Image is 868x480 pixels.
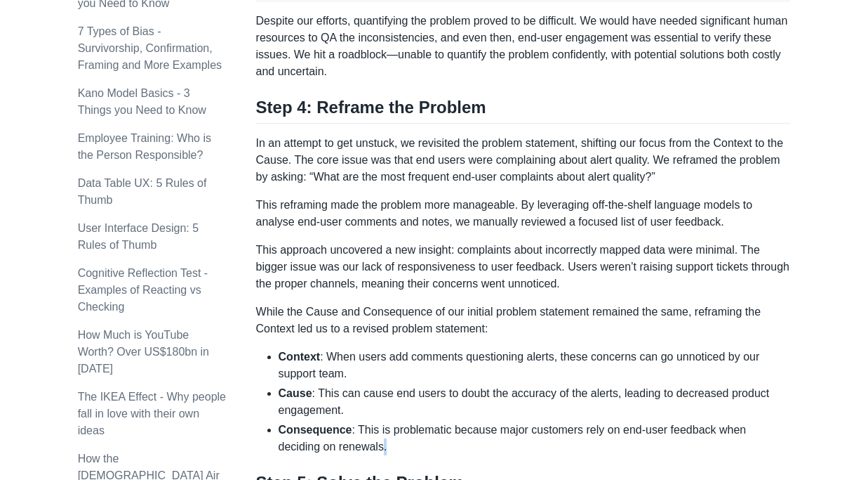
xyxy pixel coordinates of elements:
a: Kano Model Basics - 3 Things you Need to Know [78,87,206,116]
p: This approach uncovered a new insight: complaints about incorrectly mapped data were minimal. The... [256,242,791,292]
h2: Step 4: Reframe the Problem [256,97,791,124]
strong: Consequence [279,424,352,436]
strong: Context [279,351,321,363]
li: : When users add comments questioning alerts, these concerns can go unnoticed by our support team. [279,349,791,382]
a: 7 Types of Bias - Survivorship, Confirmation, Framing and More Examples [78,25,222,71]
a: The IKEA Effect - Why people fall in love with their own ideas [78,391,226,436]
a: User Interface Design: 5 Rules of Thumb [78,222,199,251]
li: : This can cause end users to doubt the accuracy of the alerts, leading to decreased product enga... [279,385,791,419]
p: This reframing made the problem more manageable. By leveraging off-the-shelf language models to a... [256,197,791,231]
a: Employee Training: Who is the Person Responsible? [78,132,211,161]
li: : This is problematic because major customers rely on end-user feedback when deciding on renewals. [279,422,791,455]
a: How Much is YouTube Worth? Over US$180bn in [DATE] [78,329,209,375]
p: While the Cause and Consequence of our initial problem statement remained the same, reframing the... [256,304,791,337]
p: Despite our efforts, quantifying the problem proved to be difficult. We would have needed signifi... [256,13,791,80]
strong: Cause [279,387,312,399]
a: Data Table UX: 5 Rules of Thumb [78,177,207,206]
p: In an attempt to get unstuck, we revisited the problem statement, shifting our focus from the Con... [256,135,791,186]
a: Cognitive Reflection Test - Examples of Reacting vs Checking [78,267,208,313]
